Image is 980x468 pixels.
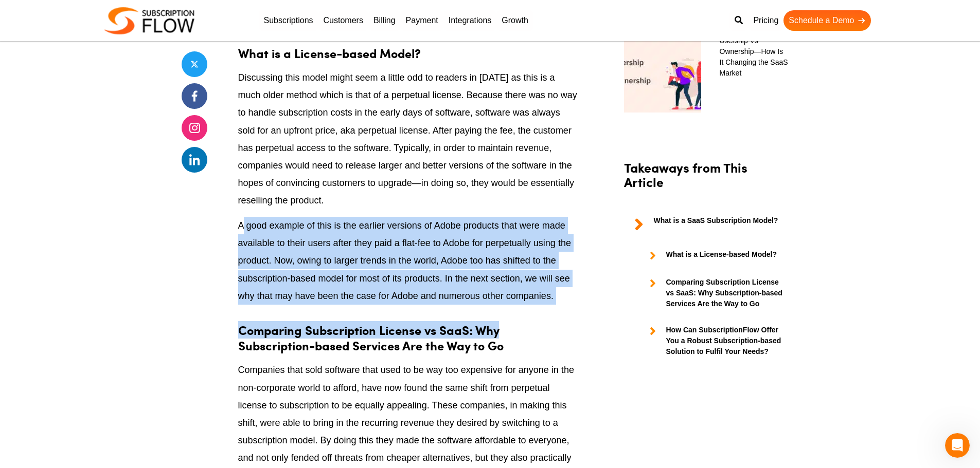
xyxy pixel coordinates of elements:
[654,215,778,234] strong: What is a SaaS Subscription Model?
[639,249,789,261] a: What is a License-based Model?
[666,249,777,261] strong: What is a License-based Model?
[238,69,578,210] p: Discussing this model might seem a little odd to readers in [DATE] as this is a much older method...
[709,35,789,79] a: Usership Vs Ownership—How Is It Changing the SaaS Market
[443,10,497,31] a: Integrations
[624,160,789,200] h2: Takeaways from This Article
[748,10,783,31] a: Pricing
[259,10,318,31] a: Subscriptions
[238,217,578,305] p: A good example of this is the earlier versions of Adobe products that were made available to thei...
[624,215,789,234] a: What is a SaaS Subscription Model?
[238,44,421,62] strong: What is a License-based Model?
[666,325,789,357] strong: How Can SubscriptionFlow Offer You a Robust Subscription-based Solution to Fulfil Your Needs?
[238,321,504,354] strong: Comparing Subscription License vs SaaS: Why Subscription-based Services Are the Way to Go
[639,277,789,309] a: Comparing Subscription License vs SaaS: Why Subscription-based Services Are the Way to Go
[945,433,970,458] iframe: Intercom live chat
[401,10,443,31] a: Payment
[783,10,870,31] a: Schedule a Demo
[639,325,789,357] a: How Can SubscriptionFlow Offer You a Robust Subscription-based Solution to Fulfil Your Needs?
[624,35,701,113] img: Usership Vs Ownership
[318,10,368,31] a: Customers
[666,277,789,309] strong: Comparing Subscription License vs SaaS: Why Subscription-based Services Are the Way to Go
[104,7,194,34] img: Subscriptionflow
[368,10,401,31] a: Billing
[496,10,533,31] a: Growth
